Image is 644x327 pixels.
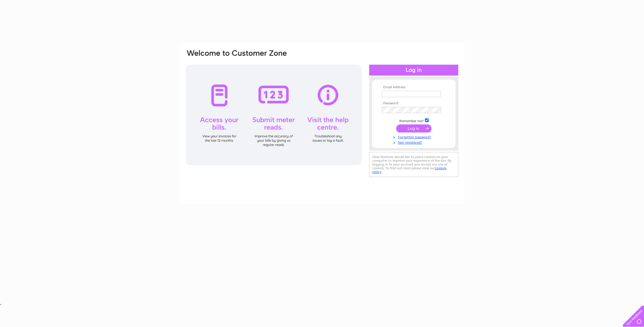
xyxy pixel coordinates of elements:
[380,101,447,105] th: Password:
[382,134,447,139] a: Forgotten password?
[369,152,458,177] div: Clear Business would like to place cookies on your computer to improve your experience of the sit...
[380,118,447,123] td: Remember me?
[396,124,432,132] input: Submit
[382,139,447,145] a: Not registered?
[372,166,446,174] a: cookies policy
[380,85,447,89] th: Email Address:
